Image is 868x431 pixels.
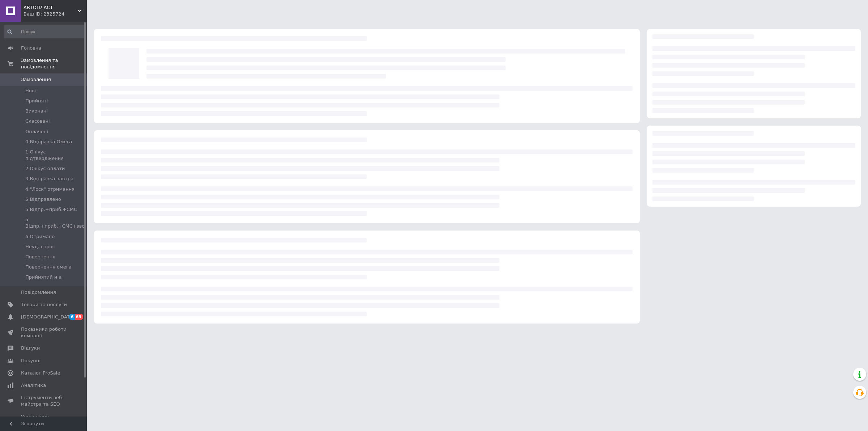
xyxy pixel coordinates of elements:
span: 5 Відпр.+приб.+СМС [25,206,77,213]
span: 6 [69,314,75,320]
span: Прийняті [25,98,48,104]
span: 4 "Лоск" отримання [25,186,75,193]
span: Неуд. спрос [25,244,55,250]
span: Показники роботи компанії [21,326,67,339]
div: Ваш ID: 2325724 [24,11,87,17]
span: Повідомлення [21,289,56,296]
span: Виконані [25,108,48,114]
span: Каталог ProSale [21,370,60,376]
span: Скасовані [25,118,50,124]
span: 6 Отримано [25,233,55,240]
span: 1 Очікує підтвердження [25,149,84,162]
span: Повернення [25,254,55,260]
span: Замовлення [21,76,51,83]
span: [DEMOGRAPHIC_DATA] [21,314,75,320]
span: Прийнятий н а [25,274,61,280]
span: АВТОПЛАСТ [24,4,78,11]
span: Головна [21,45,41,51]
span: Повернення омега [25,264,72,270]
span: Управління сайтом [21,414,67,427]
span: Замовлення та повідомлення [21,57,87,70]
span: Оплачені [25,128,48,135]
span: Інструменти веб-майстра та SEO [21,394,67,407]
span: Аналітика [21,382,46,389]
span: 63 [75,314,83,320]
span: 5 Відпр.+приб.+СМС+зво [25,216,85,229]
span: Відгуки [21,345,40,351]
span: 3 Відправка-завтра [25,176,73,182]
span: 5 Відправлено [25,196,61,203]
span: Покупці [21,358,41,364]
span: 0 ВІдправка Омега [25,139,72,145]
span: 2 Очікує оплати [25,165,65,172]
span: Товари та послуги [21,301,67,308]
span: Нові [25,88,36,94]
input: Пошук [4,25,85,38]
